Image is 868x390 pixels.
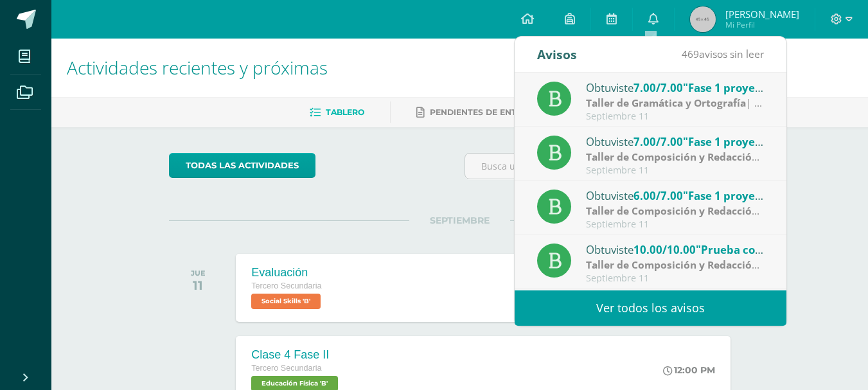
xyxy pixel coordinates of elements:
[251,294,321,309] span: Social Skills 'B'
[633,242,696,257] span: 10.00/10.00
[586,150,765,164] div: | Examen
[251,266,324,279] div: Evaluación
[696,242,785,257] span: "Prueba corta 1"
[586,258,759,272] strong: Taller de Composición y Redacción
[586,96,765,111] div: | Examen
[586,241,765,258] div: Obtuviste en
[537,37,577,72] div: Avisos
[251,364,321,373] span: Tercero Secundaria
[682,47,699,61] span: 469
[465,154,750,179] input: Busca una actividad próxima aquí...
[586,150,759,164] strong: Taller de Composición y Redacción
[430,107,540,117] span: Pendientes de entrega
[586,111,765,122] div: Septiembre 11
[586,258,765,272] div: | Zona
[586,96,746,110] strong: Taller de Gramática y Ortografía
[586,187,765,204] div: Obtuviste en
[586,219,765,230] div: Septiembre 11
[586,79,765,96] div: Obtuviste en
[169,153,315,178] a: todas las Actividades
[586,133,765,150] div: Obtuviste en
[633,134,683,149] span: 7.00/7.00
[633,80,683,95] span: 7.00/7.00
[515,290,786,326] a: Ver todos los avisos
[251,348,341,362] div: Clase 4 Fase II
[586,273,765,284] div: Septiembre 11
[725,8,799,21] span: [PERSON_NAME]
[683,134,833,149] span: "Fase 1 proyecto de unidad"
[586,165,765,176] div: Septiembre 11
[663,364,715,376] div: 12:00 PM
[67,55,328,80] span: Actividades recientes y próximas
[586,204,759,218] strong: Taller de Composición y Redacción
[191,269,206,278] div: JUE
[251,281,321,290] span: Tercero Secundaria
[690,6,716,32] img: 45x45
[725,19,799,30] span: Mi Perfil
[633,188,683,203] span: 6.00/7.00
[683,80,833,95] span: "Fase 1 proyecto de unidad"
[416,102,540,123] a: Pendientes de entrega
[683,188,833,203] span: "Fase 1 proyecto de unidad"
[409,215,510,226] span: SEPTIEMBRE
[191,278,206,293] div: 11
[310,102,364,123] a: Tablero
[682,47,764,61] span: avisos sin leer
[586,204,765,218] div: | Examen
[326,107,364,117] span: Tablero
